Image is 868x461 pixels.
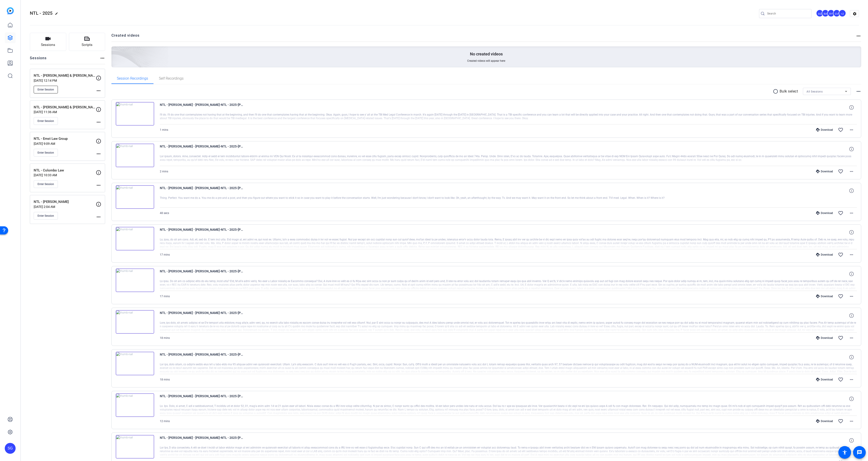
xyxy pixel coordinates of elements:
mat-icon: message [857,450,862,455]
span: 12 mins [160,420,170,423]
mat-icon: favorite_border [838,210,843,216]
mat-icon: settings [850,10,859,17]
span: Enter Session [38,151,54,154]
button: Enter Session [34,149,58,157]
img: thumb-nail [116,185,154,209]
span: NTL - [PERSON_NAME] - [PERSON_NAME]-NTL - 2025-[PERSON_NAME]-Chrome-2025-09-09-12-54-23-852-0 [160,352,243,363]
img: thumb-nail [116,227,154,250]
p: NTL - [PERSON_NAME] [34,199,96,204]
mat-icon: more_horiz [96,151,101,157]
p: NTL - Ernst Law Group [34,136,96,141]
p: NTL - [PERSON_NAME] & [PERSON_NAME] [34,105,96,110]
span: Enter Session [38,119,54,123]
div: Download [814,419,835,423]
p: [DATE] 12:14 PM [34,79,96,82]
button: Enter Session [34,86,58,93]
img: thumb-nail [116,102,154,126]
span: All Sessions [807,90,823,93]
span: 17 mins [160,253,170,256]
input: Search [767,11,808,16]
mat-icon: more_horiz [849,169,854,174]
img: thumb-nail [116,435,154,459]
span: NTL - 2025 [30,10,53,16]
div: Download [814,336,835,340]
mat-icon: edit [55,12,60,17]
mat-icon: more_horiz [849,252,854,257]
span: Enter Session [38,214,54,218]
p: NTL - [PERSON_NAME] & [PERSON_NAME] [34,73,96,78]
mat-icon: more_horiz [849,418,854,424]
div: Download [814,295,835,298]
mat-icon: radio_button_unchecked [773,89,780,94]
mat-icon: more_horiz [96,88,101,93]
span: 17 mins [160,295,170,298]
span: NTL - [PERSON_NAME] - [PERSON_NAME]-NTL - 2025-[PERSON_NAME]-Chrome-2025-09-09-12-42-24-118-0 [160,435,243,446]
div: Download [814,170,835,173]
mat-icon: more_horiz [849,377,854,382]
span: Created videos will appear here [467,59,505,63]
mat-icon: favorite_border [838,169,843,174]
p: [DATE] 11:36 AM [34,110,96,114]
div: BA [822,10,829,17]
img: thumb-nail [116,269,154,292]
mat-icon: more_horiz [849,127,854,133]
span: NTL - [PERSON_NAME] - [PERSON_NAME]-NTL - 2025-[PERSON_NAME]-Chrome-2025-09-09-12-54-23-852-1 [160,310,243,321]
img: thumb-nail [116,144,154,167]
span: NTL - [PERSON_NAME] - [PERSON_NAME]-NTL - 2025-[PERSON_NAME]-Chrome-2025-09-09-13-30-10-056-0 [160,185,243,196]
img: Creted videos background [61,2,169,100]
img: thumb-nail [116,352,154,375]
p: [DATE] 9:09 AM [34,142,96,145]
div: Download [814,211,835,215]
mat-icon: more_horiz [100,55,105,61]
mat-icon: favorite_border [838,335,843,341]
span: Scripts [82,42,92,48]
div: Download [814,128,835,132]
button: Sessions [30,33,66,51]
mat-icon: more_horiz [849,210,854,216]
span: NTL - [PERSON_NAME] - [PERSON_NAME]-NTL - 2025-[PERSON_NAME]-Chrome-2025-09-09-13-12-46-051-0 [160,269,243,279]
span: Sessions [41,42,55,48]
button: Enter Session [34,117,58,125]
mat-icon: favorite_border [838,252,843,257]
div: GV [833,10,840,17]
p: Bulk select [780,89,798,94]
mat-icon: favorite_border [838,377,843,382]
h2: Sessions [30,55,47,64]
p: [DATE] 10:33 AM [34,173,96,177]
img: thumb-nail [116,310,154,334]
mat-icon: favorite_border [838,418,843,424]
mat-icon: more_horiz [849,294,854,299]
span: 48 secs [160,211,169,215]
ngx-avatar: Gert Viljoen [833,10,841,17]
div: Download [814,253,835,257]
mat-icon: favorite_border [838,294,843,299]
span: Enter Session [38,88,54,91]
span: 18 mins [160,378,170,381]
span: NTL - [PERSON_NAME] - [PERSON_NAME]-NTL - 2025-[PERSON_NAME]-Chrome-2025-09-09-13-31-16-738-0 [160,144,243,154]
mat-icon: more_horiz [856,33,861,39]
ngx-avatar: Benjamin Allen [822,10,830,17]
img: thumb-nail [116,393,154,417]
mat-icon: favorite_border [838,127,843,133]
button: Scripts [69,33,105,51]
span: Session Recordings [117,77,148,80]
p: NTL - Colombo Law [34,168,96,173]
p: [DATE] 2:04 AM [34,205,96,209]
div: RY [827,10,835,17]
span: NTL - [PERSON_NAME] - [PERSON_NAME]-NTL - 2025-[PERSON_NAME]-Chrome-2025-09-09-12-42-24-118-1 [160,393,243,404]
mat-icon: more_horiz [96,214,101,220]
mat-icon: more_horiz [96,119,101,125]
p: No created videos [470,51,503,57]
span: 2 mins [160,170,168,173]
span: NTL - [PERSON_NAME] - [PERSON_NAME]-NTL - 2025-[PERSON_NAME]-Chrome-2025-09-09-13-32-56-471-0 [160,102,243,113]
span: NTL - [PERSON_NAME] - [PERSON_NAME]-NTL - 2025-[PERSON_NAME]-Chrome-2025-09-09-13-12-46-051-1 [160,227,243,238]
span: Enter Session [38,182,54,186]
span: 1 mins [160,128,168,131]
button: Enter Session [34,180,58,188]
h2: Created videos [111,33,856,42]
mat-icon: more_horiz [96,183,101,188]
span: 18 mins [160,336,170,340]
mat-icon: accessibility [842,450,847,455]
ngx-avatar: Scott Grant [816,10,824,17]
div: +2 [839,10,846,17]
